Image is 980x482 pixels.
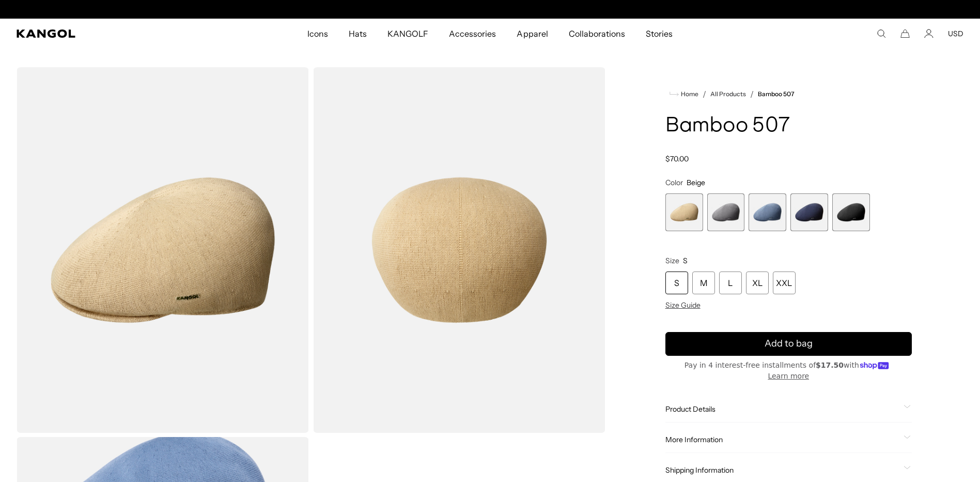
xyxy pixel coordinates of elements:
[790,193,828,231] div: 4 of 5
[877,29,886,38] summary: Search here
[790,193,828,231] label: Dark Blue
[384,5,597,13] slideshow-component: Announcement bar
[558,19,635,49] a: Collaborations
[665,256,679,265] span: Size
[384,5,597,13] div: 1 of 2
[665,154,689,163] span: $70.00
[707,193,745,231] div: 2 of 5
[665,300,701,310] span: Size Guide
[832,193,870,231] div: 5 of 5
[646,19,673,49] span: Stories
[635,19,683,49] a: Stories
[765,337,813,351] span: Add to bag
[665,435,899,444] span: More Information
[707,193,745,231] label: Charcoal
[710,91,746,98] a: All Products
[377,19,439,49] a: KANGOLF
[924,29,934,38] a: Account
[773,272,796,294] div: XXL
[683,256,688,265] span: S
[665,332,912,356] button: Add to bag
[17,67,309,433] img: color-beige
[758,91,795,98] a: Bamboo 507
[517,19,548,49] span: Apparel
[665,404,899,414] span: Product Details
[665,272,688,294] div: S
[665,115,912,138] h1: Bamboo 507
[679,91,698,98] span: Home
[17,29,204,38] a: Kangol
[349,19,367,49] span: Hats
[749,193,786,231] div: 3 of 5
[307,19,328,49] span: Icons
[746,88,754,100] li: /
[687,178,705,187] span: Beige
[670,89,698,99] a: Home
[297,19,338,49] a: Icons
[665,178,683,187] span: Color
[719,272,742,294] div: L
[900,29,910,38] button: Cart
[832,193,870,231] label: Black
[746,272,769,294] div: XL
[506,19,558,49] a: Apparel
[698,88,706,100] li: /
[948,29,963,38] button: USD
[665,88,912,100] nav: breadcrumbs
[387,19,428,49] span: KANGOLF
[449,19,496,49] span: Accessories
[665,193,703,231] div: 1 of 5
[384,5,597,13] div: Announcement
[665,465,899,475] span: Shipping Information
[439,19,506,49] a: Accessories
[569,19,625,49] span: Collaborations
[665,193,703,231] label: Beige
[338,19,377,49] a: Hats
[692,272,715,294] div: M
[313,67,605,433] img: color-beige
[749,193,786,231] label: DENIM BLUE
